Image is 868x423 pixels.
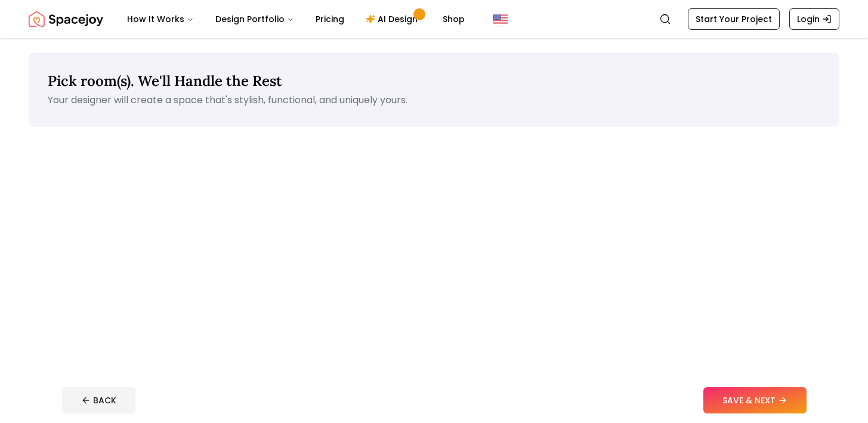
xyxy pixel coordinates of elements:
[118,7,203,31] button: How It Works
[206,7,304,31] button: Design Portfolio
[703,387,807,413] button: SAVE & NEXT
[789,8,839,30] a: Login
[62,387,135,413] button: BACK
[433,7,474,31] a: Shop
[688,8,780,30] a: Start Your Project
[48,72,282,90] span: Pick room(s). We'll Handle the Rest
[29,7,103,31] a: Spacejoy
[48,93,820,107] p: Your designer will create a space that's stylish, functional, and uniquely yours.
[356,7,431,31] a: AI Design
[118,7,474,31] nav: Main
[29,7,103,31] img: Spacejoy Logo
[306,7,354,31] a: Pricing
[493,12,508,26] img: United States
